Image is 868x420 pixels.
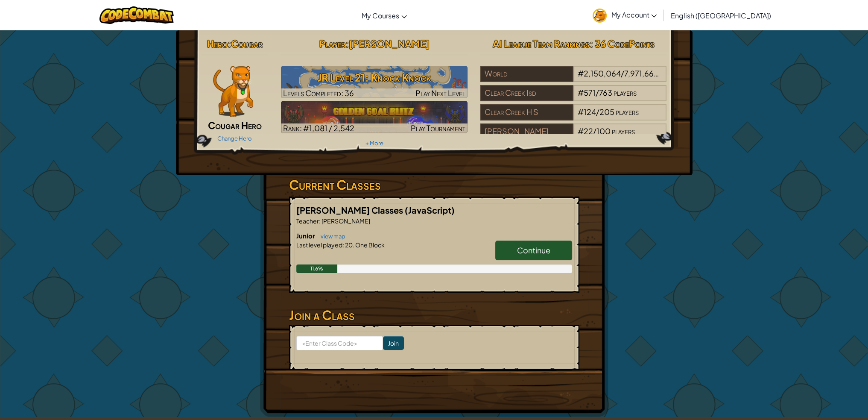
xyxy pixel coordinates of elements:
h3: Join a Class [289,305,579,325]
input: Join [383,336,404,350]
span: Play Next Level [415,88,465,98]
span: 763 [599,88,612,97]
a: World#2,150,064/7,971,665players [480,74,667,84]
a: My Courses [357,4,411,27]
span: # [578,126,584,136]
span: : 36 CodePoints [590,38,655,50]
span: / [593,126,596,136]
span: / [596,88,599,97]
span: Rank: #1,081 / 2,542 [283,123,354,133]
img: JR Level 21: Knock Knock [281,66,468,98]
span: [PERSON_NAME] Classes [296,205,405,215]
span: # [578,68,584,78]
h3: JR Level 21: Knock Knock [281,68,468,87]
a: [PERSON_NAME]#22/100players [480,132,667,141]
span: Teacher [296,217,319,225]
span: AI League Team Rankings [493,38,590,50]
span: Last level played [296,241,342,249]
span: : [345,38,348,50]
span: players [616,107,639,117]
span: Player [319,38,345,50]
img: cougar-paper-dolls.png [213,66,253,117]
span: My Courses [362,11,399,20]
span: 571 [584,88,596,97]
span: 7,971,665 [624,68,659,78]
span: Play Tournament [411,123,465,133]
span: English ([GEOGRAPHIC_DATA]) [670,11,771,20]
a: view map [316,233,345,240]
div: Clear Creek H S [480,104,573,120]
span: 100 [596,126,611,136]
span: Continue [517,245,550,255]
span: 20. [344,241,354,249]
span: / [596,107,599,117]
span: One Block [354,241,385,249]
span: [PERSON_NAME] [321,217,370,225]
div: World [480,66,573,82]
img: Golden Goal [281,101,468,133]
span: 205 [599,107,614,117]
a: Clear Creek H S#124/205players [480,112,667,122]
span: players [660,68,683,78]
span: [PERSON_NAME] [348,38,429,50]
div: 11.6% [296,264,338,273]
span: : [342,241,344,249]
span: 2,150,064 [584,68,621,78]
span: # [578,88,584,97]
span: / [621,68,624,78]
span: : [319,217,321,225]
span: # [578,107,584,117]
div: Clear Creek Isd [480,85,573,101]
img: CodeCombat logo [99,6,174,24]
span: Cougar Hero [208,119,262,131]
input: <Enter Class Code> [296,336,383,350]
a: My Account [588,2,661,29]
a: Clear Creek Isd#571/763players [480,93,667,103]
span: Junior [296,232,316,240]
a: English ([GEOGRAPHIC_DATA]) [666,4,775,27]
span: 124 [584,107,596,117]
a: Rank: #1,081 / 2,542Play Tournament [281,101,468,133]
span: players [614,88,637,97]
span: (JavaScript) [405,205,455,215]
img: avatar [593,9,607,23]
a: Play Next Level [281,66,468,98]
span: : [228,38,231,50]
span: My Account [611,10,657,19]
span: Cougar [231,38,263,50]
span: 22 [584,126,593,136]
div: [PERSON_NAME] [480,123,573,140]
span: Levels Completed: 36 [283,88,354,98]
span: Hero [207,38,228,50]
h3: Current Classes [289,175,579,194]
a: Change Hero [217,135,252,142]
span: players [612,126,635,136]
a: + More [365,140,383,147]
